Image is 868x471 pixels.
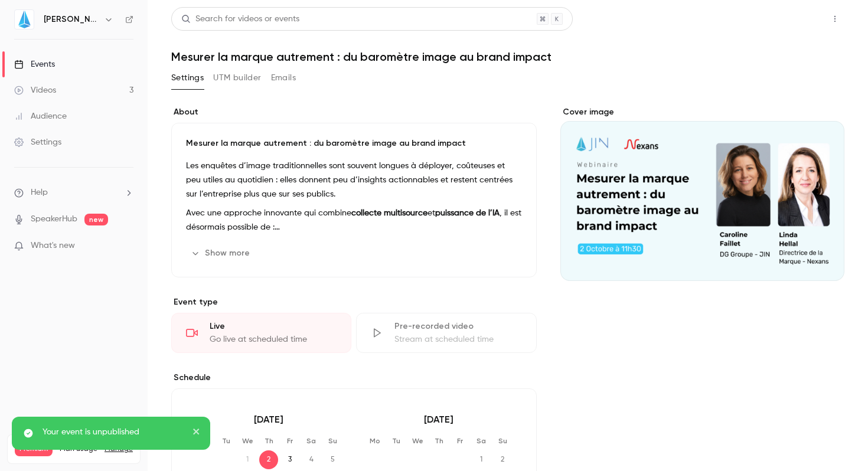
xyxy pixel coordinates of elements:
[15,10,34,29] img: Jin
[366,436,384,446] p: Mo
[186,159,522,201] p: Les enquêtes d’image traditionnelles sont souvent longues à déployer, coûteuses et peu utiles au ...
[171,372,537,384] p: Schedule
[259,436,278,446] p: Th
[213,68,261,87] button: UTM builder
[171,313,351,353] div: LiveGo live at scheduled time
[394,320,521,332] div: Pre-recorded video
[14,110,67,122] div: Audience
[210,333,337,345] div: Go live at scheduled time
[31,187,48,199] span: Help
[366,413,512,427] p: [DATE]
[280,450,299,469] span: 3
[31,213,77,225] a: SpeakerHub
[84,214,108,225] span: new
[394,333,521,345] div: Stream at scheduled time
[769,7,816,31] button: Share
[429,436,448,446] p: Th
[186,138,522,149] p: Mesurer la marque autrement : du baromètre image au brand impact
[472,450,491,469] span: 1
[186,206,522,234] p: Avec une approche innovante qui combine et , il est désormais possible de :
[181,13,299,25] div: Search for videos or events
[171,296,537,308] p: Event type
[14,84,56,96] div: Videos
[171,50,844,64] h1: Mesurer la marque autrement : du baromètre image au brand impact
[31,240,75,252] span: What's new
[472,436,491,446] p: Sa
[186,244,257,263] button: Show more
[493,450,512,469] span: 2
[217,436,236,446] p: Tu
[14,58,55,70] div: Events
[14,187,133,199] li: help-dropdown-opener
[435,209,500,217] strong: puissance de l’IA
[560,106,844,118] label: Cover image
[451,436,469,446] p: Fr
[171,106,537,118] label: About
[192,426,201,440] button: close
[210,320,337,332] div: Live
[238,436,257,446] p: We
[43,426,184,438] p: Your event is unpublished
[14,136,61,148] div: Settings
[493,436,512,446] p: Su
[271,68,296,87] button: Emails
[44,14,99,25] h6: [PERSON_NAME]
[408,436,427,446] p: We
[351,209,428,217] strong: collecte multisource
[195,413,342,427] p: [DATE]
[171,68,204,87] button: Settings
[302,436,321,446] p: Sa
[238,450,257,469] span: 1
[323,436,342,446] p: Su
[387,436,406,446] p: Tu
[302,450,321,469] span: 4
[259,450,278,469] span: 2
[280,436,299,446] p: Fr
[323,450,342,469] span: 5
[356,313,536,353] div: Pre-recorded videoStream at scheduled time
[560,106,844,281] section: Cover image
